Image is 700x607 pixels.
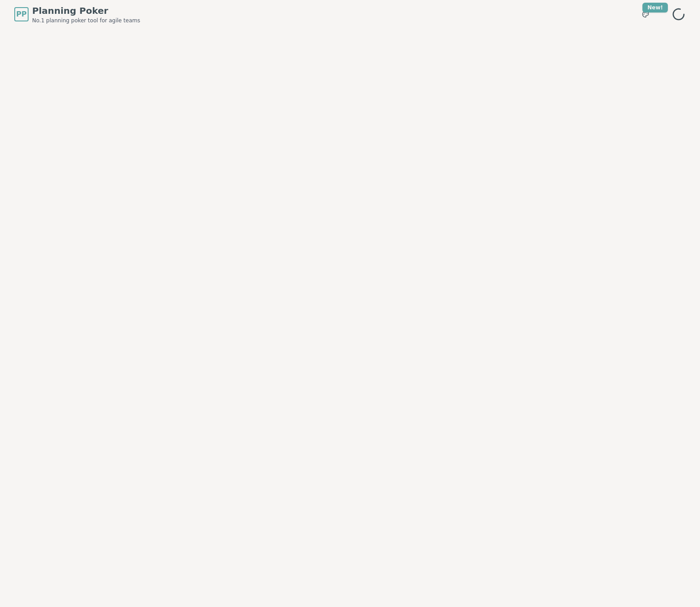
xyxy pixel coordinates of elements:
span: No.1 planning poker tool for agile teams [32,17,140,24]
span: PP [16,9,26,20]
div: New! [642,3,668,12]
button: New! [637,6,654,22]
a: PPPlanning PokerNo.1 planning poker tool for agile teams [14,4,140,24]
span: Planning Poker [32,4,140,17]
